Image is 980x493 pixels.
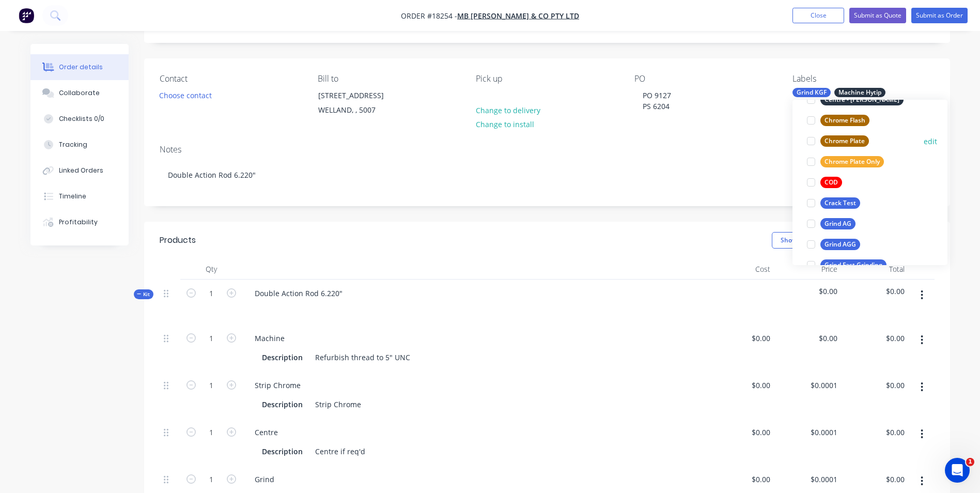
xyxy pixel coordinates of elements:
button: Crack Test [803,196,864,210]
button: Chrome Flash [803,113,874,128]
div: Chrome Plate Only [820,156,884,167]
div: PO 9127 PS 6204 [634,88,679,114]
div: Grind Fast Grinding [820,259,886,271]
button: Change to delivery [470,103,546,117]
div: Bill to [318,74,459,84]
div: Linked Orders [59,166,103,175]
button: Grind Fast Grinding [803,258,891,272]
button: Show / Hide columns [772,232,852,249]
div: Chrome Plate [820,135,869,147]
button: Checklists 0/0 [30,106,129,132]
button: Linked Orders [30,158,129,183]
span: $0.00 [779,286,837,297]
button: Submit as Order [911,8,968,23]
div: Price [774,259,842,280]
button: Centre - [PERSON_NAME] [803,93,908,107]
span: Kit [137,290,150,298]
button: Collaborate [30,80,129,106]
iframe: Intercom live chat [945,458,970,483]
span: 1 [966,458,974,466]
div: Qty [180,259,242,280]
img: Factory [19,8,34,23]
div: Grind AG [820,218,855,229]
button: Order details [30,54,129,80]
div: WELLAND, , 5007 [318,103,404,117]
div: Products [160,234,196,246]
button: Submit as Quote [849,8,906,23]
button: Choose contact [153,88,217,102]
div: Centre if req'd [311,444,369,459]
span: Order #18254 - [401,11,457,21]
div: Checklists 0/0 [59,114,104,124]
div: [STREET_ADDRESS] [318,88,404,103]
div: Total [842,259,909,280]
div: Cost [707,259,774,280]
div: Grind AGG [820,239,860,250]
button: Grind AGG [803,237,864,252]
div: Contact [160,74,301,84]
div: Labels [792,74,934,84]
div: PO [634,74,776,84]
button: edit [924,136,937,147]
div: Machine [246,331,293,346]
div: Crack Test [820,197,860,209]
a: MB [PERSON_NAME] & Co Pty Ltd [457,11,579,21]
button: Timeline [30,183,129,209]
div: Grind [246,472,283,487]
div: Machine Hytip [834,88,885,97]
div: Description [258,350,307,365]
div: Tracking [59,140,87,149]
div: Order details [59,63,103,72]
div: Strip Chrome [311,397,365,412]
button: COD [803,175,846,190]
div: Centre - [PERSON_NAME] [820,94,904,105]
button: Close [792,8,844,23]
div: Description [258,444,307,459]
button: Tracking [30,132,129,158]
div: Centre [246,425,286,440]
div: Profitability [59,218,98,227]
button: Chrome Plate [803,134,873,148]
div: Timeline [59,192,86,201]
div: Notes [160,145,935,155]
button: Profitability [30,209,129,235]
button: Change to install [470,117,539,131]
div: Grind KGF [792,88,831,97]
button: Grind AG [803,217,860,231]
span: $0.00 [846,286,905,297]
button: Kit [134,289,153,299]
div: Collaborate [59,88,100,98]
div: COD [820,177,842,188]
button: Chrome Plate Only [803,155,888,169]
div: Double Action Rod 6.220" [160,159,935,191]
div: Chrome Flash [820,115,869,126]
div: Description [258,397,307,412]
div: Double Action Rod 6.220" [246,286,351,301]
div: Pick up [476,74,617,84]
div: Refurbish thread to 5" UNC [311,350,414,365]
div: Strip Chrome [246,378,309,393]
div: [STREET_ADDRESS]WELLAND, , 5007 [309,88,413,121]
